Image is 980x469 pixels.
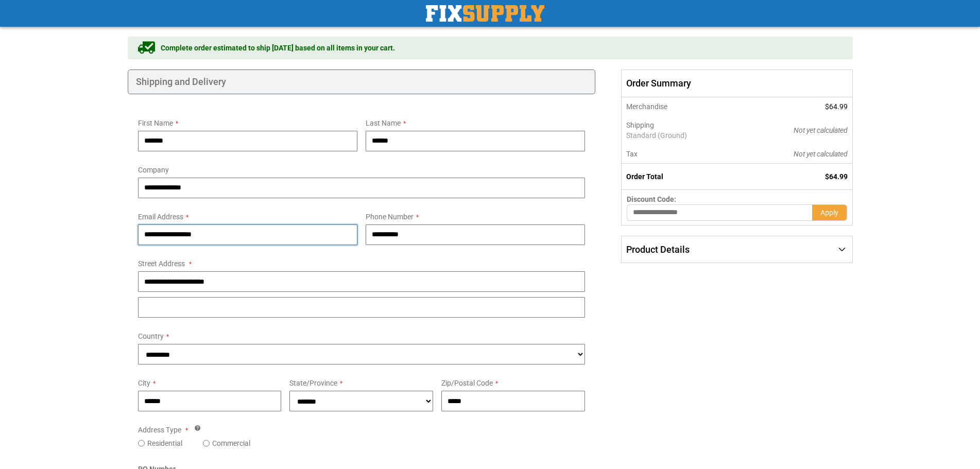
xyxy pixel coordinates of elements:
span: Apply [820,209,838,217]
span: Address Type [138,426,181,434]
span: Company [138,166,169,174]
span: Shipping [626,121,654,129]
span: First Name [138,119,173,127]
span: Email Address [138,213,183,221]
a: store logo [426,5,544,22]
span: Country [138,332,164,340]
label: Residential [147,438,182,448]
label: Commercial [212,438,250,448]
span: Zip/Postal Code [441,379,493,387]
span: Order Summary [621,70,852,97]
span: Not yet calculated [794,126,848,134]
span: State/Province [289,379,337,387]
span: Complete order estimated to ship [DATE] based on all items in your cart. [161,43,395,53]
th: Tax [622,145,743,164]
span: Product Details [626,244,690,255]
span: Not yet calculated [794,150,848,158]
span: Phone Number [366,213,414,221]
span: $64.99 [825,102,848,111]
span: Standard (Ground) [626,130,737,141]
div: Shipping and Delivery [128,70,596,94]
span: Last Name [366,119,401,127]
span: City [138,379,150,387]
button: Apply [812,204,847,221]
img: Fix Industrial Supply [426,5,544,22]
th: Merchandise [622,97,743,116]
span: $64.99 [825,172,848,181]
span: Street Address [138,259,185,268]
span: Discount Code: [627,195,676,203]
strong: Order Total [626,172,663,181]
